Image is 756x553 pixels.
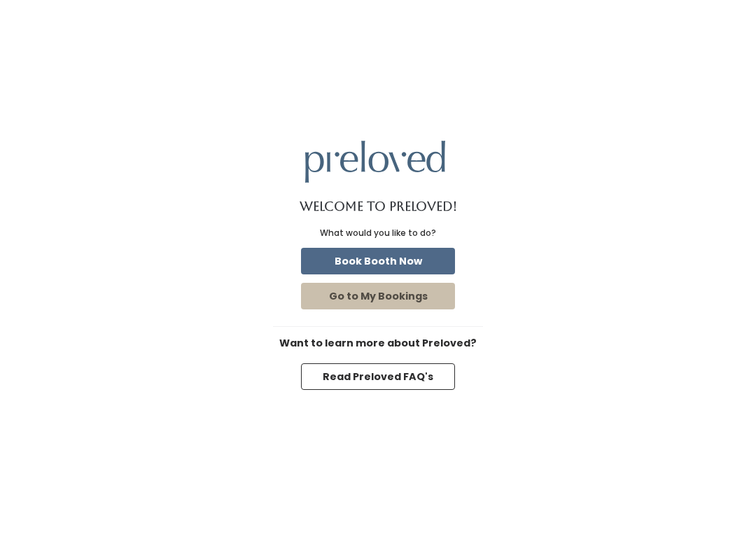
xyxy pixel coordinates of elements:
h6: Want to learn more about Preloved? [273,338,483,349]
button: Read Preloved FAQ's [301,363,455,390]
button: Go to My Bookings [301,283,455,309]
img: preloved logo [305,141,445,182]
button: Book Booth Now [301,248,455,274]
h1: Welcome to Preloved! [300,199,457,213]
a: Go to My Bookings [298,280,458,312]
div: What would you like to do? [320,227,436,239]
